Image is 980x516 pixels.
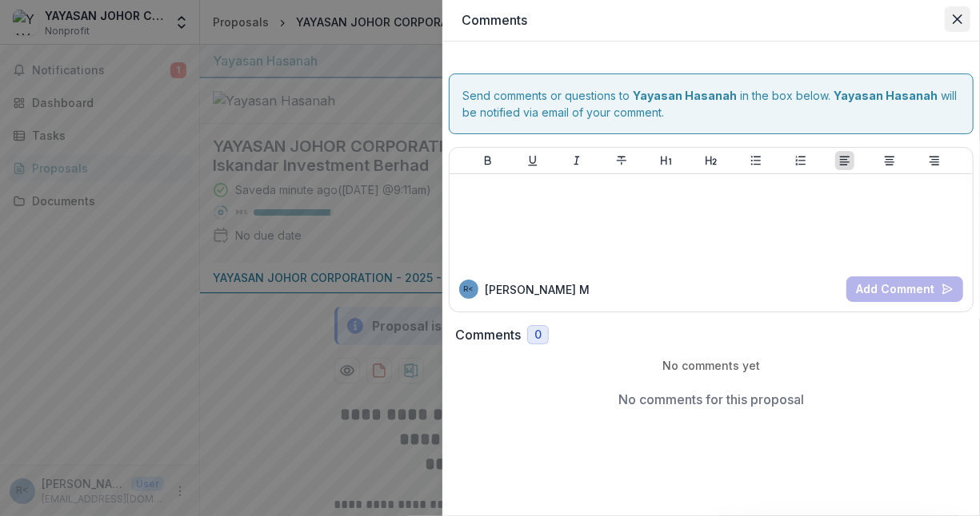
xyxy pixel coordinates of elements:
[945,6,970,32] button: Close
[612,151,631,170] button: Strike
[464,285,474,293] div: Rosita MD Ali <rusita@jcorp.com.my>
[791,151,810,170] button: Ordered List
[835,151,854,170] button: Align Left
[449,73,974,134] div: Send comments or questions to in the box below. will be notified via email of your comment.
[633,89,737,102] strong: Yayasan Hasanah
[746,151,766,170] button: Bullet List
[534,328,542,342] span: 0
[618,390,804,409] p: No comments for this proposal
[702,151,721,170] button: Heading 2
[523,151,542,170] button: Underline
[880,151,899,170] button: Align Center
[657,151,676,170] button: Heading 1
[455,357,967,374] p: No comments yet
[846,276,963,302] button: Add Comment
[834,89,938,102] strong: Yayasan Hasanah
[455,327,521,343] h2: Comments
[485,281,590,298] p: [PERSON_NAME] M
[567,151,586,170] button: Italicize
[462,13,961,28] h2: Comments
[478,151,498,170] button: Bold
[925,151,944,170] button: Align Right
